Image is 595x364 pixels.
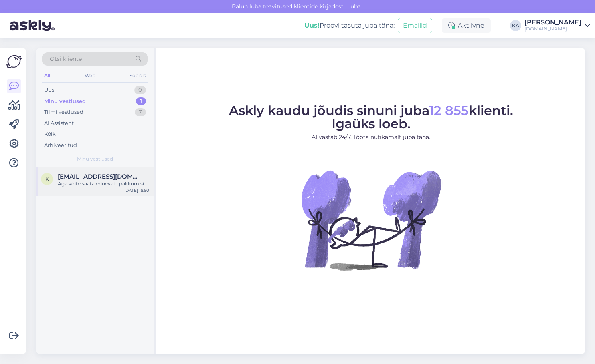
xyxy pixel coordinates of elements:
[524,19,590,32] a: [PERSON_NAME][DOMAIN_NAME]
[42,70,52,81] div: All
[44,86,54,94] div: Uus
[45,176,49,182] span: K
[83,70,97,81] div: Web
[50,55,82,63] span: Otsi kliente
[510,20,521,31] div: KA
[44,119,74,127] div: AI Assistent
[136,97,146,105] div: 1
[229,103,513,131] span: Askly kaudu jõudis sinuni juba klienti. Igaüks loeb.
[299,148,443,292] img: No Chat active
[524,26,581,32] div: [DOMAIN_NAME]
[58,173,141,180] span: Kerli.pelt@gmail.com
[304,21,395,30] div: Proovi tasuta juba täna:
[135,108,146,116] div: 7
[6,54,22,69] img: Askly Logo
[134,86,146,94] div: 0
[229,133,513,141] p: AI vastab 24/7. Tööta nutikamalt juba täna.
[442,18,491,33] div: Aktiivne
[124,187,149,193] div: [DATE] 18:50
[44,130,56,138] div: Kõik
[44,108,83,116] div: Tiimi vestlused
[44,97,86,105] div: Minu vestlused
[128,70,148,81] div: Socials
[77,155,113,163] span: Minu vestlused
[304,22,320,29] b: Uus!
[398,18,432,33] button: Emailid
[58,180,149,187] div: Aga vòite saata erinevaid pakkumisi
[429,103,469,118] span: 12 855
[44,141,77,149] div: Arhiveeritud
[524,19,581,26] div: [PERSON_NAME]
[345,3,363,10] span: Luba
